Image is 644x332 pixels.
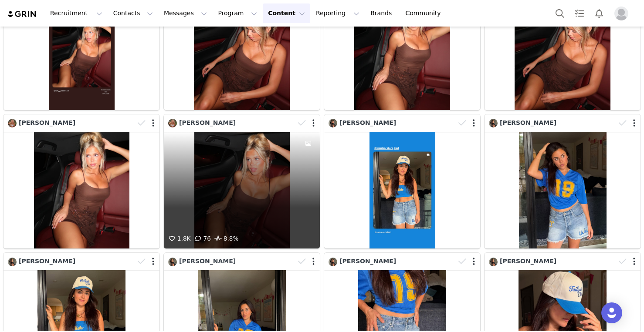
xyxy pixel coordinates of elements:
span: [PERSON_NAME] [339,119,396,126]
span: 8.8% [213,234,239,244]
button: Search [550,3,569,23]
button: Reporting [311,3,365,23]
img: grin logo [7,10,37,18]
span: [PERSON_NAME] [19,258,75,265]
img: 2c9e528c-e37c-498d-ae09-a12435ebd631.jpg [8,119,17,127]
img: 7716c933-3595-46d8-aba3-cf38cab2d1bd.jpg [8,258,17,266]
button: Content [263,3,310,23]
a: Tasks [570,3,589,23]
img: placeholder-profile.jpg [614,7,628,20]
span: 1.8K [167,235,191,242]
span: [PERSON_NAME] [500,119,556,126]
img: 7716c933-3595-46d8-aba3-cf38cab2d1bd.jpg [489,119,498,127]
span: [PERSON_NAME] [500,258,556,265]
img: 2c9e528c-e37c-498d-ae09-a12435ebd631.jpg [168,119,177,127]
span: 76 [193,235,211,242]
button: Contacts [108,3,158,23]
img: 7716c933-3595-46d8-aba3-cf38cab2d1bd.jpg [168,258,177,266]
button: Profile [609,7,637,20]
img: 7716c933-3595-46d8-aba3-cf38cab2d1bd.jpg [329,119,337,127]
span: [PERSON_NAME] [179,119,236,126]
button: Recruitment [45,3,108,23]
span: [PERSON_NAME] [179,258,236,265]
span: [PERSON_NAME] [19,119,75,126]
img: 7716c933-3595-46d8-aba3-cf38cab2d1bd.jpg [329,258,337,266]
button: Notifications [590,3,609,23]
button: Program [213,3,262,23]
span: [PERSON_NAME] [339,258,396,265]
button: Messages [159,3,212,23]
div: Open Intercom Messenger [601,302,622,323]
img: 7716c933-3595-46d8-aba3-cf38cab2d1bd.jpg [489,258,498,266]
a: Community [400,3,450,23]
a: Brands [365,3,400,23]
